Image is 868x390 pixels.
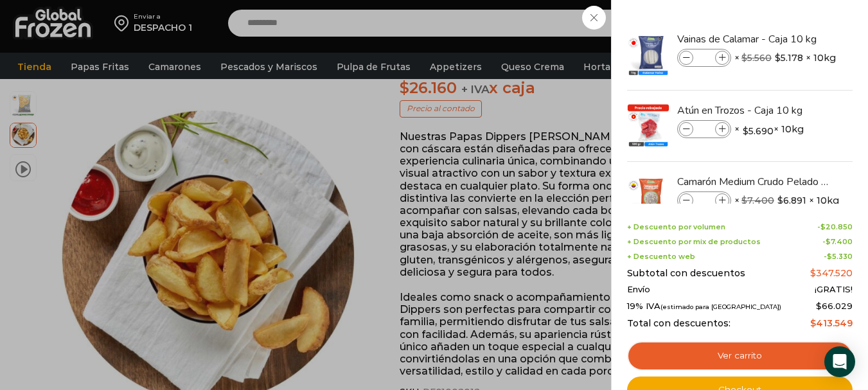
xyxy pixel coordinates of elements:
[743,125,748,137] span: $
[677,32,830,46] a: Vainas de Calamar - Caja 10 kg
[824,253,853,261] span: -
[660,303,781,310] small: (estimado para [GEOGRAPHIC_DATA])
[695,193,714,208] input: Product quantity
[820,222,826,231] span: $
[695,51,714,65] input: Product quantity
[677,175,830,189] a: Camarón Medium Crudo Pelado sin Vena - Silver - Caja 10 kg
[627,238,761,246] span: + Descuento por mix de productos
[777,194,783,207] span: $
[810,317,816,329] span: $
[743,125,774,137] bdi: 5.690
[695,122,714,136] input: Product quantity
[627,268,745,279] span: Subtotal con descuentos
[627,318,731,329] span: Total con descuentos:
[741,52,747,64] span: $
[827,252,853,261] bdi: 5.330
[826,237,831,246] span: $
[822,238,853,246] span: -
[741,195,747,206] span: $
[627,341,853,371] a: Ver carrito
[627,223,725,231] span: + Descuento por volumen
[817,223,853,231] span: -
[627,285,650,295] span: Envío
[734,120,804,138] span: × × 10kg
[827,252,832,261] span: $
[734,49,836,67] span: × × 10kg
[775,51,803,64] bdi: 5.178
[816,301,822,311] span: $
[824,346,855,377] div: Open Intercom Messenger
[741,52,772,64] bdi: 5.560
[627,253,695,261] span: + Descuento web
[810,267,816,279] span: $
[775,51,781,64] span: $
[627,301,781,312] span: 19% IVA
[734,191,839,209] span: × × 10kg
[777,194,806,207] bdi: 6.891
[820,222,853,231] bdi: 20.850
[677,103,830,118] a: Atún en Trozos - Caja 10 kg
[810,317,853,329] bdi: 413.549
[815,285,853,295] span: ¡GRATIS!
[826,237,853,246] bdi: 7.400
[810,267,853,279] bdi: 347.520
[816,301,853,311] span: 66.029
[741,195,774,206] bdi: 7.400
